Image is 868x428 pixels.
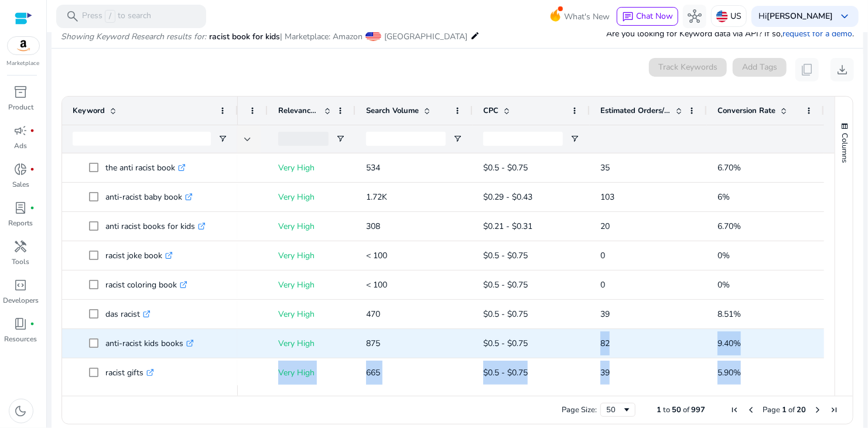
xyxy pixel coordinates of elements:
[105,10,115,23] span: /
[788,405,795,415] span: of
[105,331,194,355] p: anti-racist kids books
[797,405,806,415] span: 20
[717,250,730,261] span: 0%
[600,191,614,203] span: 103
[657,405,661,415] span: 1
[717,191,730,203] span: 6%
[782,405,787,415] span: 1
[105,156,186,180] p: the anti racist book
[12,256,30,267] p: Tools
[278,244,345,268] p: Very High
[14,278,28,292] span: code_blocks
[717,309,741,320] span: 8.51%
[763,405,780,415] span: Page
[105,185,193,209] p: anti-racist baby book
[483,191,532,203] span: $0.29 - $0.43
[30,321,35,326] span: fiber_manual_record
[73,105,105,116] span: Keyword
[14,124,28,138] span: campaign
[366,221,380,232] span: 308
[366,105,419,116] span: Search Volume
[570,134,579,143] button: Open Filter Menu
[14,404,28,418] span: dark_mode
[82,10,151,23] p: Press to search
[278,361,345,385] p: Very High
[717,367,741,378] span: 5.90%
[366,191,387,203] span: 1.72K
[600,403,635,417] div: Page Size
[366,162,380,173] span: 534
[717,162,741,173] span: 6.70%
[483,162,528,173] span: $0.5 - $0.75
[600,250,605,261] span: 0
[716,11,728,22] img: us.svg
[209,31,280,42] span: racist book for kids
[30,128,35,133] span: fiber_manual_record
[105,302,151,326] p: das racist
[278,214,345,238] p: Very High
[14,201,28,215] span: lab_profile
[600,279,605,290] span: 0
[562,405,597,415] div: Page Size:
[767,11,833,22] b: [PERSON_NAME]
[483,105,498,116] span: CPC
[600,162,610,173] span: 35
[278,185,345,209] p: Very High
[366,309,380,320] span: 470
[366,132,446,146] input: Search Volume Filter Input
[717,105,775,116] span: Conversion Rate
[483,367,528,378] span: $0.5 - $0.75
[14,162,28,176] span: donut_small
[366,279,387,290] span: < 100
[483,250,528,261] span: $0.5 - $0.75
[717,338,741,349] span: 9.40%
[663,405,670,415] span: to
[61,31,206,42] i: Showing Keyword Research results for:
[366,367,380,378] span: 665
[12,179,29,190] p: Sales
[3,295,39,306] p: Developers
[9,218,33,228] p: Reports
[30,206,35,210] span: fiber_manual_record
[453,134,462,143] button: Open Filter Menu
[730,405,739,415] div: First Page
[564,6,610,27] span: What's New
[366,338,380,349] span: 875
[691,405,705,415] span: 997
[218,134,227,143] button: Open Filter Menu
[600,221,610,232] span: 20
[14,317,28,331] span: book_4
[839,133,850,163] span: Columns
[672,405,681,415] span: 50
[470,29,480,43] mat-icon: edit
[730,6,741,26] p: US
[366,250,387,261] span: < 100
[5,334,37,344] p: Resources
[280,31,363,42] span: | Marketplace: Amazon
[683,405,689,415] span: of
[384,31,467,42] span: [GEOGRAPHIC_DATA]
[278,302,345,326] p: Very High
[617,7,678,26] button: chatChat Now
[66,9,80,23] span: search
[600,105,671,116] span: Estimated Orders/Month
[14,85,28,99] span: inventory_2
[831,58,854,81] button: download
[600,367,610,378] span: 39
[835,63,849,77] span: download
[483,338,528,349] span: $0.5 - $0.75
[105,361,154,385] p: racist gifts
[14,239,28,254] span: handyman
[7,59,40,68] p: Marketplace
[746,405,756,415] div: Previous Page
[717,221,741,232] span: 6.70%
[483,132,563,146] input: CPC Filter Input
[73,132,211,146] input: Keyword Filter Input
[600,309,610,320] span: 39
[483,309,528,320] span: $0.5 - $0.75
[636,11,673,22] span: Chat Now
[483,221,532,232] span: $0.21 - $0.31
[8,37,39,54] img: amazon.svg
[278,331,345,355] p: Very High
[600,338,610,349] span: 82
